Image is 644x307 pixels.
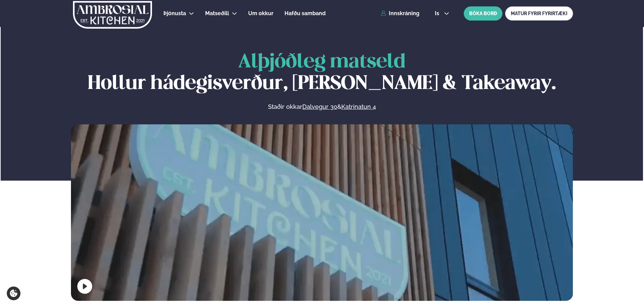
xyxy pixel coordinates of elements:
[163,10,186,17] span: Þjónusta
[505,6,573,21] a: MATUR FYRIR FYRIRTÆKI
[205,10,229,17] span: Matseðill
[71,52,573,95] h1: Hollur hádegisverður, [PERSON_NAME] & Takeaway.
[163,9,186,18] a: Þjónusta
[7,286,21,300] a: Cookie settings
[285,10,326,17] span: Hafðu samband
[341,103,376,111] a: Katrinatun 4
[238,53,406,71] span: Alþjóðleg matseld
[248,10,273,17] span: Um okkur
[435,11,441,16] span: is
[195,103,449,111] p: Staðir okkar &
[72,1,153,29] img: logo
[302,103,337,111] a: Dalvegur 30
[285,9,326,18] a: Hafðu samband
[248,9,273,18] a: Um okkur
[464,6,502,21] button: BÓKA BORÐ
[205,9,229,18] a: Matseðill
[381,10,419,17] a: Innskráning
[429,11,455,16] button: is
